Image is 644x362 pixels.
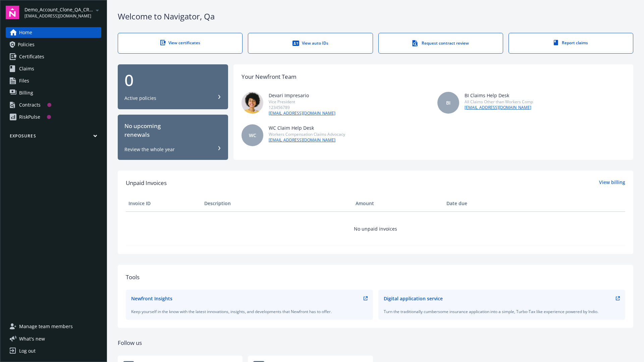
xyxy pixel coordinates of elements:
[19,51,44,62] span: Certificates
[6,335,56,342] button: What's new
[241,92,263,114] img: photo
[118,339,633,347] div: Follow us
[124,122,221,139] div: No upcoming renewals
[446,99,450,106] span: BI
[262,40,359,47] div: View auto IDs
[24,6,101,19] button: Demo_Account_Clone_QA_CR_Tests_Prospect[EMAIL_ADDRESS][DOMAIN_NAME]arrowDropDown
[508,33,633,54] a: Report claims
[269,110,335,116] a: [EMAIL_ADDRESS][DOMAIN_NAME]
[19,27,32,38] span: Home
[126,273,625,282] div: Tools
[6,87,101,98] a: Billing
[19,112,40,122] div: RiskPulse
[19,100,41,110] div: Contracts
[384,309,620,314] div: Turn the traditionally cumbersome insurance application into a simple, Turbo-Tax like experience ...
[202,195,353,212] th: Description
[269,99,335,105] div: Vice President
[24,13,93,19] span: [EMAIL_ADDRESS][DOMAIN_NAME]
[269,124,345,131] div: WC Claim Help Desk
[19,75,29,86] span: Files
[6,112,101,122] a: RiskPulse
[465,105,533,111] a: [EMAIL_ADDRESS][DOMAIN_NAME]
[378,33,503,54] a: Request contract review
[118,64,228,110] button: 0Active policies
[384,295,443,302] div: Digital application service
[19,87,33,98] span: Billing
[124,95,156,102] div: Active policies
[6,100,101,110] a: Contracts
[19,335,45,342] span: What ' s new
[249,132,256,139] span: WC
[19,63,34,74] span: Claims
[126,179,167,187] span: Unpaid Invoices
[269,131,345,137] div: Workers Compensation Claims Advocacy
[599,179,625,187] a: View billing
[465,99,533,105] div: All Claims Other than Workers Comp
[269,92,335,99] div: Devari Impresario
[269,137,345,143] a: [EMAIL_ADDRESS][DOMAIN_NAME]
[6,51,101,62] a: Certificates
[6,63,101,74] a: Claims
[19,346,36,356] div: Log out
[269,105,335,110] div: 123456789
[131,309,368,314] div: Keep yourself in the know with the latest innovations, insights, and developments that Newfront h...
[93,6,101,14] a: arrowDropDown
[118,11,633,22] div: Welcome to Navigator , Qa
[353,195,444,212] th: Amount
[131,295,172,302] div: Newfront Insights
[118,115,228,160] button: No upcomingrenewalsReview the whole year
[126,212,625,246] td: No unpaid invoices
[6,27,101,38] a: Home
[19,321,73,332] span: Manage team members
[6,6,19,19] img: navigator-logo.svg
[444,195,520,212] th: Date due
[6,321,101,332] a: Manage team members
[6,133,101,141] button: Exposures
[522,40,620,46] div: Report claims
[465,92,533,99] div: BI Claims Help Desk
[126,195,202,212] th: Invoice ID
[248,33,373,54] a: View auto IDs
[24,6,93,13] span: Demo_Account_Clone_QA_CR_Tests_Prospect
[124,72,221,88] div: 0
[124,146,175,153] div: Review the whole year
[6,39,101,50] a: Policies
[392,40,489,47] div: Request contract review
[118,33,243,54] a: View certificates
[131,40,229,46] div: View certificates
[241,72,297,81] div: Your Newfront Team
[6,75,101,86] a: Files
[18,39,35,50] span: Policies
